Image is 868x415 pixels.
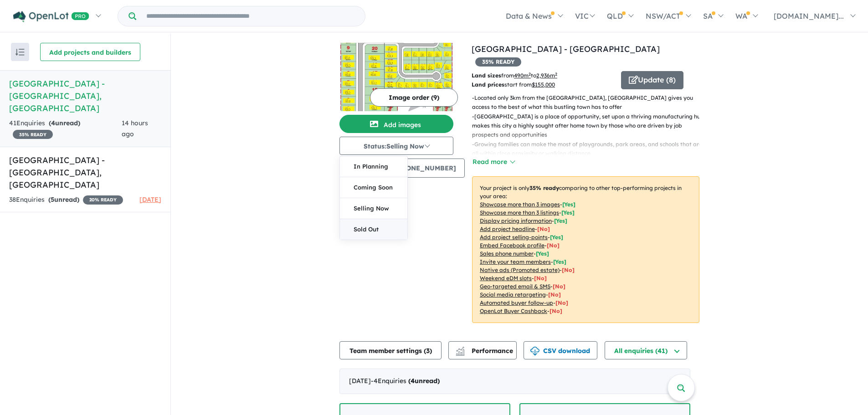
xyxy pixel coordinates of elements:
[480,275,532,282] u: Weekend eDM slots
[530,347,539,356] img: download icon
[51,119,55,127] span: 4
[531,72,557,79] span: to
[49,119,80,127] strong: ( unread)
[480,299,553,306] u: Automated buyer follow-up
[139,195,161,204] span: [DATE]
[514,72,531,79] u: 490 m
[339,43,453,111] img: Southview Estate - Swan Hill
[562,201,575,208] span: [ Yes ]
[553,283,565,290] span: [No]
[480,307,547,314] u: OpenLot Buyer Cashback
[9,154,161,191] h5: [GEOGRAPHIC_DATA] - [GEOGRAPHIC_DATA] , [GEOGRAPHIC_DATA]
[774,11,844,20] span: [DOMAIN_NAME]...
[339,115,453,133] button: Add images
[472,140,707,159] p: - Growing families can make the most of playgrounds, park areas, and schools that are all within ...
[475,57,521,67] span: 35 % READY
[340,156,407,177] button: In Planning
[472,44,660,54] a: [GEOGRAPHIC_DATA] - [GEOGRAPHIC_DATA]
[472,157,515,167] button: Read more
[480,283,550,290] u: Geo-targeted email & SMS
[456,349,465,355] img: bar-chart.svg
[536,250,549,257] span: [ Yes ]
[472,93,707,112] p: - Located only 3km from the [GEOGRAPHIC_DATA], [GEOGRAPHIC_DATA] gives you access to the best of ...
[122,119,148,138] span: 14 hours ago
[480,225,535,232] u: Add project headline
[472,80,614,89] p: start from
[555,299,568,306] span: [No]
[9,195,123,205] div: 38 Enquir ies
[621,71,683,89] button: Update (8)
[51,195,54,204] span: 5
[472,72,501,79] b: Land sizes
[561,209,575,216] span: [ Yes ]
[480,209,559,216] u: Showcase more than 3 listings
[40,43,140,61] button: Add projects and builders
[550,234,563,241] span: [ Yes ]
[448,341,517,359] button: Performance
[480,291,546,298] u: Social media retargeting
[547,242,560,249] span: [ No ]
[371,377,440,385] span: - 4 Enquir ies
[340,198,407,219] button: Selling Now
[554,217,567,224] span: [ Yes ]
[370,88,458,107] button: Image order (9)
[138,6,363,26] input: Try estate name, suburb, builder or developer
[529,184,559,191] b: 35 % ready
[83,195,123,205] span: 20 % READY
[480,250,534,257] u: Sales phone number
[340,177,407,198] button: Coming Soon
[536,72,557,79] u: 2,936 m
[9,118,122,140] div: 41 Enquir ies
[553,258,566,265] span: [ Yes ]
[339,369,690,394] div: [DATE]
[472,71,614,80] p: from
[456,347,464,352] img: line-chart.svg
[9,77,161,114] h5: [GEOGRAPHIC_DATA] - [GEOGRAPHIC_DATA] , [GEOGRAPHIC_DATA]
[48,195,79,204] strong: ( unread)
[532,81,555,88] u: $ 155,000
[534,275,547,282] span: [No]
[524,341,597,359] button: CSV download
[562,266,575,273] span: [No]
[548,291,561,298] span: [No]
[339,137,453,155] button: Status:Selling Now
[472,176,699,323] p: Your project is only comparing to other top-performing projects in your area: - - - - - - - - - -...
[340,219,407,240] button: Sold Out
[480,242,544,249] u: Embed Facebook profile
[555,72,557,77] sup: 2
[480,234,548,241] u: Add project selling-points
[480,217,552,224] u: Display pricing information
[13,130,53,139] span: 35 % READY
[15,49,25,56] img: sort.svg
[529,72,531,77] sup: 2
[472,112,707,140] p: - [GEOGRAPHIC_DATA] is a place of opportunity, set upon a thriving manufacturing hub makes this c...
[411,377,415,385] span: 4
[472,81,504,88] b: Land prices
[13,11,89,22] img: Openlot PRO Logo White
[550,307,562,314] span: [No]
[426,347,430,355] span: 3
[480,258,551,265] u: Invite your team members
[480,266,560,273] u: Native ads (Promoted estate)
[480,201,560,208] u: Showcase more than 3 images
[605,341,687,359] button: All enquiries (41)
[339,341,442,359] button: Team member settings (3)
[408,377,440,385] strong: ( unread)
[457,347,513,355] span: Performance
[537,225,550,232] span: [ No ]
